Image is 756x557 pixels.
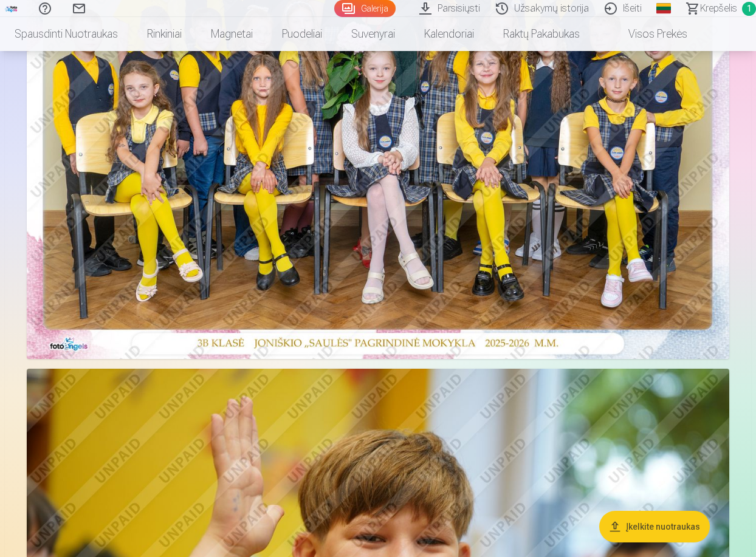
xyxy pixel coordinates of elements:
a: Raktų pakabukas [489,17,594,51]
a: Puodeliai [267,17,337,51]
span: 1 [742,2,756,16]
a: Kalendoriai [410,17,489,51]
img: /fa2 [5,5,18,12]
a: Magnetai [196,17,267,51]
a: Rinkiniai [132,17,196,51]
button: Įkelkite nuotraukas [599,511,710,542]
span: Krepšelis [700,1,737,16]
a: Suvenyrai [337,17,410,51]
a: Visos prekės [594,17,702,51]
